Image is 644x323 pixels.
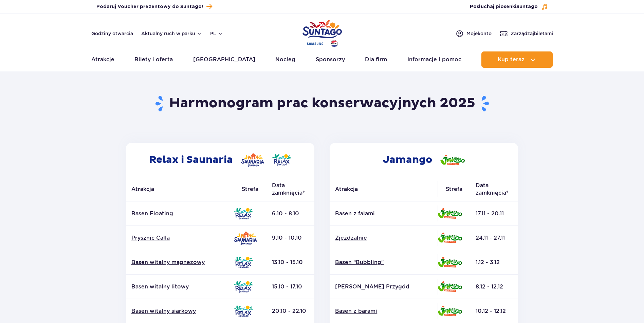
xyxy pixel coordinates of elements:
[407,51,461,68] a: Informacje i pomoc
[266,201,314,226] td: 6.10 - 8.10
[275,51,295,68] a: Nocleg
[470,250,518,275] td: 1.12 - 3.12
[316,51,345,68] a: Sponsorzy
[141,31,202,36] button: Aktualny ruch w parku
[330,177,438,201] th: Atrakcja
[470,226,518,250] td: 24.11 - 27.11
[335,210,432,217] a: Basen z falami
[126,177,234,201] th: Atrakcja
[438,177,470,201] th: Strefa
[131,283,228,290] a: Basen witalny litowy
[438,257,462,267] img: Jamango
[470,275,518,299] td: 8.12 - 12.12
[438,306,462,316] img: Jamango
[126,143,314,177] h2: Relax i Saunaria
[470,201,518,226] td: 17.11 - 20.11
[91,51,114,68] a: Atrakcje
[438,233,462,243] img: Jamango
[438,208,462,219] img: Jamango
[511,30,553,37] span: Zarządzaj biletami
[266,275,314,299] td: 15.10 - 17.10
[335,259,432,266] a: Basen “Bubbling”
[516,4,538,9] span: Suntago
[266,250,314,275] td: 13.10 - 15.10
[330,143,518,177] h2: Jamango
[131,259,228,266] a: Basen witalny magnezowy
[96,2,212,11] a: Podaruj Voucher prezentowy do Suntago!
[234,257,253,268] img: Relax
[210,30,223,37] button: pl
[123,95,521,112] h1: Harmonogram prac konserwacyjnych 2025
[234,281,253,293] img: Relax
[91,30,133,37] a: Godziny otwarcia
[131,307,228,315] a: Basen witalny siarkowy
[335,283,432,290] a: [PERSON_NAME] Przygód
[500,29,553,38] a: Zarządzajbiletami
[302,17,342,48] a: Park of Poland
[241,153,264,167] img: Saunaria
[272,154,291,166] img: Relax
[498,57,525,63] span: Kup teraz
[266,226,314,250] td: 9.10 - 10.10
[470,177,518,201] th: Data zamknięcia*
[234,231,257,245] img: Saunaria
[134,51,173,68] a: Bilety i oferta
[335,234,432,242] a: Zjeżdżalnie
[456,29,492,38] a: Mojekonto
[438,281,462,292] img: Jamango
[335,307,432,315] a: Basen z barami
[466,30,492,37] span: Moje konto
[365,51,387,68] a: Dla firm
[131,234,228,242] a: Prysznic Calla
[266,177,314,201] th: Data zamknięcia*
[234,208,253,219] img: Relax
[470,3,538,10] span: Posłuchaj piosenki
[234,305,253,317] img: Relax
[96,3,203,10] span: Podaruj Voucher prezentowy do Suntago!
[193,51,255,68] a: [GEOGRAPHIC_DATA]
[131,210,228,217] p: Basen Floating
[481,51,553,68] button: Kup teraz
[440,155,465,165] img: Jamango
[234,177,266,201] th: Strefa
[470,3,548,10] button: Posłuchaj piosenkiSuntago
